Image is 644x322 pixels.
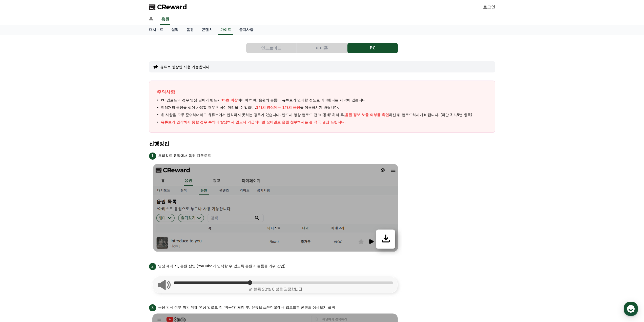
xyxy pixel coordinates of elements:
[149,263,156,270] span: 2
[149,160,402,256] img: 1.png
[149,153,156,160] span: 1
[157,88,487,96] p: 주의사항
[167,25,182,35] a: 실적
[16,168,19,172] span: 홈
[160,64,211,69] button: 유튜브 영상만 사용 가능합니다.
[78,168,84,172] span: 설정
[161,98,367,103] span: PC 업로드의 경우 영상 길이가 반드시 이어야 하며, 음원의 볼륨이 유튜브가 인식할 정도로 커야한다는 제약이 있습니다.
[160,14,170,25] a: 음원
[182,25,198,35] a: 음원
[33,161,65,173] a: 대화
[297,43,347,53] button: 아이폰
[161,105,339,110] span: 여러개의 음원을 섞어 사용할 경우 인식이 어려울 수 있으니, 을 이용하시기 바랍니다.
[158,305,335,310] p: 음원 인식 여부 확인 위해 영상 업로드 전 '비공개' 처리 후, 유튜브 스튜디오에서 업로드한 콘텐츠 상세보기 클릭
[161,112,472,118] span: 위 사항을 모두 준수하더라도 유튜브에서 인식하지 못하는 경우가 있습니다. 반드시 영상 업로드 전 '비공개' 처리 후, 하신 뒤 업로드하시기 바랍니다. (하단 3,4,5번 항목)
[145,25,167,35] a: 대시보드
[347,43,398,53] button: PC
[297,43,347,53] a: 아이폰
[145,14,157,25] a: 홈
[235,25,257,35] a: 공지사항
[158,153,211,158] p: 크리워드 뮤직에서 음원 다운로드
[246,43,297,53] button: 안드로이드
[218,25,233,35] a: 가이드
[149,304,156,311] span: 3
[221,98,237,102] span: 35초 이상
[198,25,216,35] a: 콘텐츠
[161,120,346,125] p: 유튜브가 인식하지 못할 경우 수익이 발생하지 않으니 가급적이면 모바일로 음원 첨부하시는 걸 적극 권장 드립니다.
[149,270,402,297] img: 2.png
[149,141,495,146] h4: 진행방법
[46,168,52,173] span: 대화
[158,263,286,269] p: 영상 제작 시, 음원 삽입 (YouTube가 인식할 수 있도록 음원의 볼륨을 키워 삽입)
[347,43,398,53] a: PC
[483,4,495,10] a: 로그인
[246,43,297,53] a: 안드로이드
[256,105,300,109] span: 1개의 영상에는 1개의 음원
[65,161,97,173] a: 설정
[345,113,389,117] span: 음원 정보 노출 여부를 확인
[157,3,187,11] span: CReward
[149,3,187,11] a: CReward
[2,161,33,173] a: 홈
